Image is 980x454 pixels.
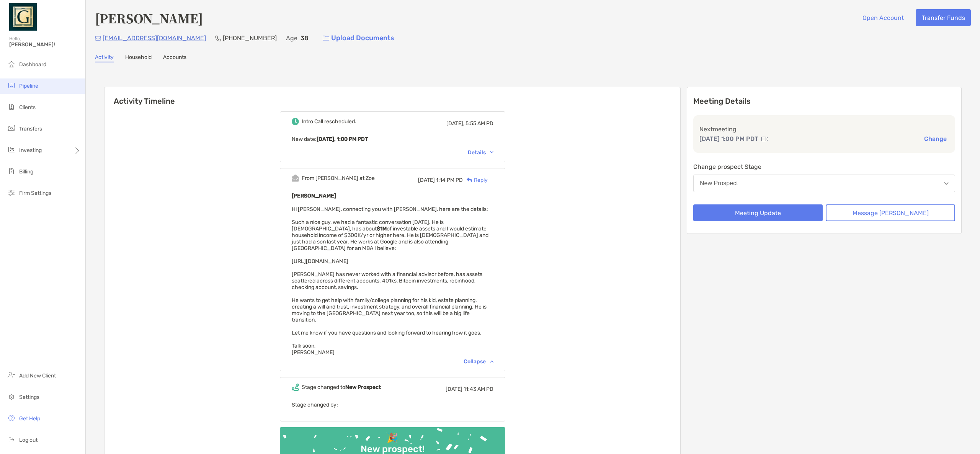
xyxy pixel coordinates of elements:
span: Get Help [19,415,40,422]
img: transfers icon [7,124,16,133]
div: Reply [463,176,488,184]
img: Reply icon [467,178,472,183]
img: billing icon [7,167,16,176]
img: Phone Icon [215,35,221,41]
img: investing icon [7,145,16,154]
button: Message [PERSON_NAME] [826,204,955,221]
span: [DATE] [418,177,435,183]
img: pipeline icon [7,81,16,90]
div: Details [468,149,493,156]
button: Open Account [856,9,910,26]
span: 5:55 AM PD [465,120,493,127]
p: Stage changed by: [292,400,493,410]
p: Age [286,33,297,43]
a: Upload Documents [318,30,399,46]
img: button icon [323,36,329,41]
img: dashboard icon [7,59,16,69]
strong: $1M [377,225,387,232]
span: 11:43 AM PD [464,386,493,392]
span: Investing [19,147,42,154]
img: Event icon [292,384,299,391]
span: [DATE] [446,386,462,392]
p: Meeting Details [693,96,955,106]
p: Next meeting [699,124,949,134]
div: Stage changed to [302,384,381,390]
div: 🎉 [384,433,401,444]
b: [PERSON_NAME] [292,193,336,199]
a: Household [125,54,152,62]
img: clients icon [7,102,16,111]
span: Transfers [19,126,42,132]
a: Accounts [163,54,186,62]
span: Firm Settings [19,190,51,196]
img: settings icon [7,392,16,401]
span: Clients [19,104,36,111]
h6: Activity Timeline [105,87,680,106]
p: [DATE] 1:00 PM PDT [699,134,758,144]
img: get-help icon [7,413,16,423]
span: Pipeline [19,83,38,89]
img: Chevron icon [490,360,493,363]
b: [DATE], 1:00 PM PDT [317,136,368,142]
img: Open dropdown arrow [944,182,949,185]
p: [PHONE_NUMBER] [223,33,277,43]
div: Intro Call rescheduled. [302,118,356,125]
span: Log out [19,437,38,443]
span: Hi [PERSON_NAME], connecting you with [PERSON_NAME], here are the details: Such a nice guy, we ha... [292,206,488,356]
span: Add New Client [19,372,56,379]
div: Collapse [464,358,493,365]
b: New Prospect [345,384,381,390]
img: Email Icon [95,36,101,41]
span: [PERSON_NAME]! [9,41,81,48]
img: Chevron icon [490,151,493,154]
p: New date : [292,134,493,144]
div: From [PERSON_NAME] at Zoe [302,175,375,181]
img: Event icon [292,118,299,125]
img: Event icon [292,175,299,182]
img: logout icon [7,435,16,444]
img: firm-settings icon [7,188,16,197]
button: Transfer Funds [916,9,971,26]
img: add_new_client icon [7,371,16,380]
button: Meeting Update [693,204,823,221]
button: Change [922,135,949,143]
button: New Prospect [693,175,955,192]
span: [DATE], [446,120,464,127]
span: Dashboard [19,61,46,68]
img: communication type [761,136,768,142]
p: 38 [301,33,309,43]
h4: [PERSON_NAME] [95,9,203,27]
img: Zoe Logo [9,3,37,31]
span: Billing [19,168,33,175]
p: [EMAIL_ADDRESS][DOMAIN_NAME] [103,33,206,43]
span: Settings [19,394,39,400]
a: Activity [95,54,114,62]
div: New Prospect [700,180,738,187]
span: 1:14 PM PD [436,177,463,183]
p: Change prospect Stage [693,162,955,171]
